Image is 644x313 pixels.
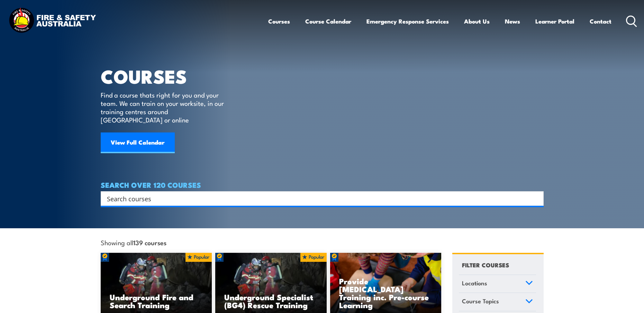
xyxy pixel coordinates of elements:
p: Find a course thats right for you and your team. We can train on your worksite, in our training c... [101,91,227,124]
h3: Provide [MEDICAL_DATA] Training inc. Pre-course Learning [339,277,433,309]
a: About Us [464,12,490,30]
h3: Underground Specialist (BG4) Rescue Training [224,293,318,309]
h3: Underground Fire and Search Training [110,293,203,309]
form: Search form [108,194,530,203]
a: Course Calendar [305,12,351,30]
span: Showing all [101,239,166,246]
a: Learner Portal [535,12,574,30]
strong: 139 courses [133,238,166,247]
a: Emergency Response Services [366,12,449,30]
input: Search input [107,193,528,204]
a: View Full Calendar [101,132,175,153]
a: Course Topics [459,293,536,311]
h4: SEARCH OVER 120 COURSES [101,181,544,188]
a: Contact [590,12,611,30]
a: News [505,12,520,30]
h1: COURSES [101,68,234,84]
h4: FILTER COURSES [462,260,509,269]
span: Course Topics [462,296,499,306]
a: Courses [268,12,290,30]
button: Search magnifier button [532,194,541,203]
span: Locations [462,278,487,288]
a: Locations [459,275,536,293]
